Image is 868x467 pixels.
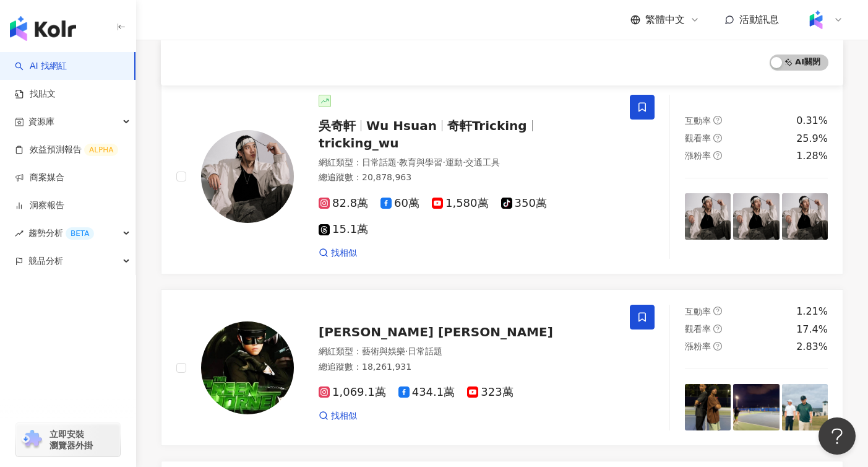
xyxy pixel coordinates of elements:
[16,423,120,456] a: chrome extension立即安裝 瀏覽器外掛
[733,384,779,430] img: post-image
[319,136,399,151] span: tricking_wu
[362,157,397,167] span: 日常話題
[201,321,294,414] img: KOL Avatar
[713,116,722,124] span: question-circle
[66,227,94,240] div: BETA
[161,79,843,275] a: KOL Avatar吳奇軒Wu Hsuan奇軒Trickingtricking_wu網紅類型：日常話題·教育與學習·運動·交通工具總追蹤數：20,878,96382.8萬60萬1,580萬350...
[319,172,615,184] div: 總追蹤數 ： 20,878,963
[432,197,489,210] span: 1,580萬
[319,325,553,339] span: [PERSON_NAME] [PERSON_NAME]
[397,157,399,167] span: ·
[319,346,615,358] div: 網紅類型 ：
[685,307,711,316] span: 互動率
[796,114,828,128] div: 0.31%
[685,116,711,126] span: 互動率
[366,118,437,133] span: Wu Hsuan
[463,157,465,167] span: ·
[442,157,445,167] span: ·
[15,88,56,100] a: 找貼文
[445,157,463,167] span: 運動
[319,197,368,210] span: 82.8萬
[782,193,828,239] img: post-image
[713,134,722,142] span: question-circle
[713,151,722,160] span: question-circle
[405,346,408,356] span: ·
[319,410,357,422] a: 找相似
[796,305,828,318] div: 1.21%
[408,346,442,356] span: 日常話題
[713,307,722,315] span: question-circle
[15,199,64,212] a: 洞察報告
[796,132,828,146] div: 25.9%
[28,108,54,136] span: 資源庫
[362,346,405,356] span: 藝術與娛樂
[645,13,685,27] span: 繁體中文
[685,341,711,351] span: 漲粉率
[49,429,93,451] span: 立即安裝 瀏覽器外掛
[739,14,779,25] span: 活動訊息
[15,229,24,238] span: rise
[399,157,442,167] span: 教育與學習
[685,324,711,334] span: 觀看率
[319,361,615,373] div: 總追蹤數 ： 18,261,931
[796,340,828,354] div: 2.83%
[380,197,419,210] span: 60萬
[15,144,118,156] a: 效益預測報告ALPHA
[685,384,731,430] img: post-image
[331,410,357,422] span: 找相似
[15,60,67,72] a: searchAI 找網紅
[201,130,294,223] img: KOL Avatar
[447,118,527,133] span: 奇軒Tricking
[501,197,547,210] span: 350萬
[319,157,615,169] div: 網紅類型 ：
[713,325,722,333] span: question-circle
[804,8,828,32] img: Kolr%20app%20icon%20%281%29.png
[782,384,828,430] img: post-image
[465,157,500,167] span: 交通工具
[28,219,94,247] span: 趨勢分析
[319,386,386,399] span: 1,069.1萬
[467,386,513,399] span: 323萬
[685,133,711,143] span: 觀看率
[796,323,828,336] div: 17.4%
[819,417,856,455] iframe: Help Scout Beacon - Open
[796,149,828,163] div: 1.28%
[398,386,455,399] span: 434.1萬
[685,193,731,239] img: post-image
[10,16,76,41] img: logo
[319,223,368,236] span: 15.1萬
[331,247,357,260] span: 找相似
[319,247,357,260] a: 找相似
[20,430,44,450] img: chrome extension
[733,193,779,239] img: post-image
[685,151,711,160] span: 漲粉率
[161,289,843,446] a: KOL Avatar[PERSON_NAME] [PERSON_NAME]網紅類型：藝術與娛樂·日常話題總追蹤數：18,261,9311,069.1萬434.1萬323萬找相似互動率questi...
[28,247,63,275] span: 競品分析
[713,342,722,351] span: question-circle
[319,118,356,133] span: 吳奇軒
[15,172,64,184] a: 商案媒合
